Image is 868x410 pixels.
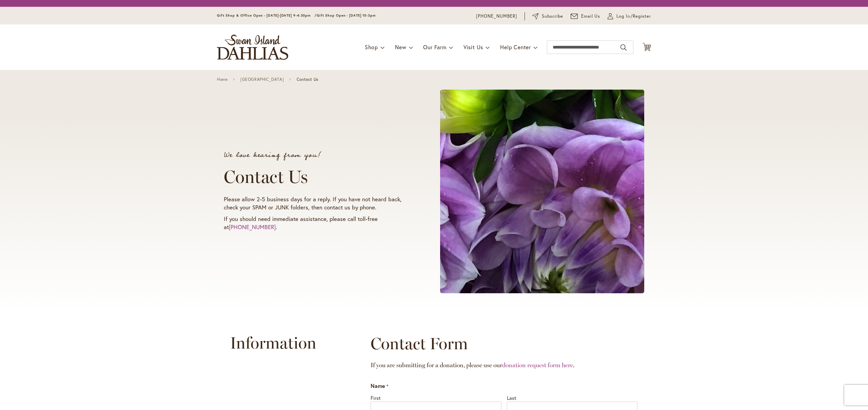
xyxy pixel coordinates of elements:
[616,13,651,20] span: Log In/Register
[240,77,284,82] a: [GEOGRAPHIC_DATA]
[371,355,637,375] h2: If you are submitting for a donation, please use our .
[507,393,637,402] label: Last
[224,152,414,159] p: We love hearing from you!
[371,333,637,354] h2: Contact Form
[608,13,651,20] a: Log In/Register
[542,13,563,20] span: Subscribe
[217,35,288,60] a: store logo
[217,13,317,18] span: Gift Shop & Office Open - [DATE]-[DATE] 9-4:30pm /
[423,43,446,51] span: Our Farm
[224,167,414,187] h1: Contact Us
[395,43,406,51] span: New
[581,13,600,20] span: Email Us
[317,13,376,18] span: Gift Shop Open - [DATE] 10-3pm
[476,13,517,20] a: [PHONE_NUMBER]
[571,13,600,20] a: Email Us
[620,42,627,53] button: Search
[217,77,228,82] a: Home
[371,393,501,402] label: First
[463,43,483,51] span: Visit Us
[224,195,414,211] p: Please allow 2-5 business days for a reply. If you have not heard back, check your SPAM or JUNK f...
[500,43,531,51] span: Help Center
[224,215,414,231] p: If you should need immediate assistance, please call toll-free at .
[502,361,573,369] a: donation request form here
[230,333,344,353] h2: Information
[371,382,388,390] legend: Name
[532,13,563,20] a: Subscribe
[297,77,318,82] span: Contact Us
[229,223,276,231] a: [PHONE_NUMBER]
[365,43,378,51] span: Shop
